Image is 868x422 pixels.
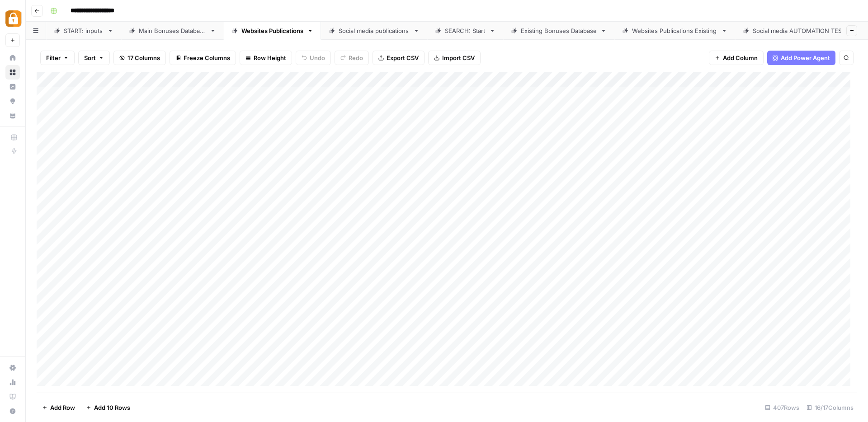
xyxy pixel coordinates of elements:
a: Opportunities [5,94,20,108]
span: Import CSV [442,53,475,62]
span: Add Power Agent [781,53,830,62]
button: Workspace: Adzz [5,7,20,30]
img: Adzz Logo [5,10,22,27]
a: Websites Publications Existing [614,22,735,40]
span: 17 Columns [127,53,160,62]
span: Freeze Columns [184,53,230,62]
span: Sort [84,53,96,62]
div: SEARCH: Start [445,26,486,35]
span: Row Height [254,53,286,62]
a: START: inputs [46,22,121,40]
button: Freeze Columns [170,51,236,65]
a: Settings [5,361,20,375]
div: Websites Publications [241,26,303,35]
div: START: inputs [64,26,104,35]
button: Row Height [240,51,292,65]
button: Add Column [709,51,764,65]
span: Add 10 Rows [94,403,130,412]
span: Undo [310,53,325,62]
a: Main Bonuses Database [121,22,224,40]
button: Help + Support [5,404,20,418]
a: Social media AUTOMATION TEST [735,22,865,40]
button: Filter [40,51,75,65]
a: Existing Bonuses Database [503,22,614,40]
div: Social media AUTOMATION TEST [753,26,847,35]
button: Import CSV [428,51,481,65]
span: Export CSV [387,53,419,62]
button: 17 Columns [113,51,166,65]
button: Redo [335,51,369,65]
a: Usage [5,375,20,389]
a: Browse [5,65,20,80]
span: Add Column [723,53,758,62]
div: Websites Publications Existing [632,26,717,35]
div: Main Bonuses Database [139,26,206,35]
button: Undo [296,51,331,65]
div: 16/17 Columns [803,400,857,415]
div: Existing Bonuses Database [521,26,597,35]
button: Add 10 Rows [80,400,136,415]
span: Add Row [50,403,75,412]
a: SEARCH: Start [427,22,503,40]
button: Add Row [37,400,80,415]
a: Your Data [5,108,20,123]
span: Filter [46,53,61,62]
div: 407 Rows [761,400,803,415]
a: Social media publications [321,22,427,40]
button: Sort [78,51,110,65]
button: Add Power Agent [767,51,835,65]
a: Learning Hub [5,389,20,404]
a: Home [5,51,20,65]
button: Export CSV [373,51,425,65]
a: Insights [5,80,20,94]
span: Redo [349,53,363,62]
div: Social media publications [339,26,410,35]
a: Websites Publications [224,22,321,40]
